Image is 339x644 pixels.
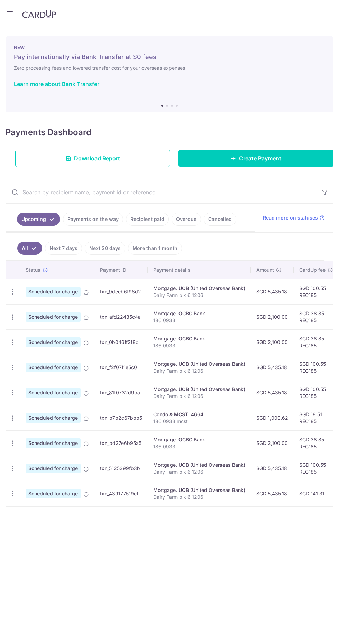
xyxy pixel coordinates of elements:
td: txn_9deeb6f98d2 [94,279,148,304]
td: SGD 5,435.18 [251,456,294,481]
p: Dairy Farm blk 6 1206 [153,494,245,501]
span: Scheduled for charge [26,489,81,498]
td: SGD 141.31 [294,481,339,506]
div: Mortgage. OCBC Bank [153,310,245,317]
h5: Pay internationally via Bank Transfer at $0 fees [14,53,325,61]
td: txn_f2f07f1e5c0 [94,355,148,380]
span: Create Payment [239,154,281,162]
a: Create Payment [178,150,333,167]
td: SGD 18.51 REC185 [294,405,339,430]
td: txn_b7b2c67bbb5 [94,405,148,430]
td: SGD 5,435.18 [251,279,294,304]
td: SGD 5,435.18 [251,380,294,405]
td: txn_81f0732d9ba [94,380,148,405]
a: All [17,242,42,255]
td: SGD 100.55 REC185 [294,456,339,481]
td: SGD 100.55 REC185 [294,279,339,304]
div: Mortgage. OCBC Bank [153,436,245,443]
a: Read more on statuses [263,214,325,221]
span: Scheduled for charge [26,287,81,297]
td: SGD 38.85 REC185 [294,329,339,355]
p: NEW [14,45,325,50]
span: Scheduled for charge [26,413,81,423]
a: Next 30 days [85,242,125,255]
span: Scheduled for charge [26,363,81,372]
td: txn_bd27e6b95a5 [94,430,148,456]
span: Status [26,267,40,273]
th: Payment details [148,261,251,279]
p: 186 0933 [153,317,245,324]
div: Mortgage. UOB (United Overseas Bank) [153,461,245,468]
p: Dairy Farm blk 6 1206 [153,468,245,475]
p: Dairy Farm blk 6 1206 [153,393,245,400]
div: Mortgage. UOB (United Overseas Bank) [153,386,245,393]
a: Overdue [172,213,201,226]
div: Mortgage. UOB (United Overseas Bank) [153,361,245,367]
td: SGD 5,435.18 [251,355,294,380]
a: Download Report [15,150,170,167]
span: Scheduled for charge [26,388,81,398]
div: Mortgage. UOB (United Overseas Bank) [153,285,245,292]
span: Amount [256,267,274,273]
p: Dairy Farm blk 6 1206 [153,292,245,299]
td: SGD 5,435.18 [251,481,294,506]
span: Scheduled for charge [26,464,81,473]
td: SGD 2,100.00 [251,430,294,456]
td: SGD 100.55 REC185 [294,380,339,405]
td: txn_439177519cf [94,481,148,506]
a: Learn more about Bank Transfer [14,81,99,87]
span: Scheduled for charge [26,337,81,347]
span: CardUp fee [299,267,326,273]
h4: Payments Dashboard [6,126,91,139]
td: txn_afd22435c4a [94,304,148,329]
p: Dairy Farm blk 6 1206 [153,367,245,374]
td: txn_5125399fb3b [94,456,148,481]
td: SGD 2,100.00 [251,304,294,329]
p: 186 0933 mcst [153,418,245,425]
span: Scheduled for charge [26,438,81,448]
div: Condo & MCST. 4664 [153,411,245,418]
span: Scheduled for charge [26,312,81,322]
a: Recipient paid [126,213,169,226]
a: Next 7 days [45,242,82,255]
h6: Zero processing fees and lowered transfer cost for your overseas expenses [14,64,325,72]
p: 186 0933 [153,443,245,450]
img: CardUp [22,10,56,18]
a: Cancelled [204,213,236,226]
span: Download Report [74,154,120,162]
td: SGD 2,100.00 [251,329,294,355]
p: 186 0933 [153,342,245,349]
input: Search by recipient name, payment id or reference [6,181,317,203]
td: SGD 100.55 REC185 [294,355,339,380]
th: Payment ID [94,261,148,279]
td: txn_0b046ff2f8c [94,329,148,355]
div: Mortgage. UOB (United Overseas Bank) [153,487,245,494]
span: Read more on statuses [263,214,318,221]
a: Payments on the way [63,213,123,226]
td: SGD 38.85 REC185 [294,304,339,329]
td: SGD 38.85 REC185 [294,430,339,456]
a: More than 1 month [128,242,182,255]
div: Mortgage. OCBC Bank [153,335,245,342]
a: Upcoming [17,213,60,226]
td: SGD 1,000.62 [251,405,294,430]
